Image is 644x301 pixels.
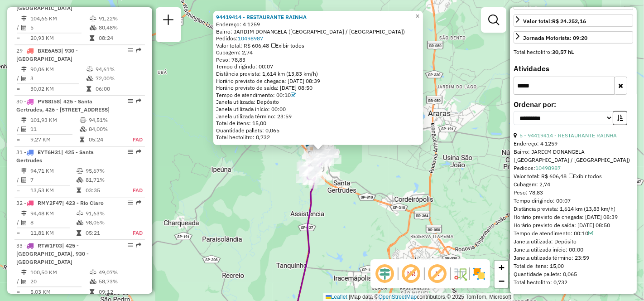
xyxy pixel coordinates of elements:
img: Warecloud Rio Claro [306,140,317,152]
em: Rota exportada [136,243,141,248]
a: 10498987 [535,165,561,171]
div: Endereço: 4 1259 [514,140,633,148]
td: 30,02 KM [30,84,86,93]
td: 8 [30,218,76,227]
i: Distância Total [21,67,27,72]
i: % de utilização da cubagem [77,177,83,183]
td: / [16,175,21,184]
a: Close popup [412,11,423,22]
i: % de utilização da cubagem [80,126,87,132]
span: | 425 - [GEOGRAPHIC_DATA], 930 - [GEOGRAPHIC_DATA] [16,242,89,265]
label: Ordenar por: [514,99,633,110]
em: Rota exportada [136,48,141,53]
td: 101,93 KM [30,116,79,125]
td: FAD [123,186,143,195]
span: Peso: 78,83 [514,189,543,196]
td: 20,93 KM [30,34,89,43]
a: Nova sessão e pesquisa [159,11,178,31]
div: Horário previsto de saída: [DATE] 08:50 [216,84,420,92]
td: 05:21 [85,228,123,238]
i: Tempo total em rota [77,230,81,236]
strong: 94419414 - RESTAURANTE RAINHA [216,14,307,20]
i: Tempo total em rota [87,86,91,92]
div: Tempo dirigindo: 00:07 [514,197,633,205]
div: Jornada Motorista: 09:20 [523,34,587,42]
div: Tempo de atendimento: 00:10 [216,92,420,99]
div: Tempo de atendimento: 00:10 [514,229,633,238]
td: / [16,23,21,32]
div: Tempo dirigindo: 00:07 [216,63,420,70]
i: Distância Total [21,270,27,275]
span: Exibir NR [400,263,422,285]
span: Peso: 78,83 [216,56,245,63]
td: / [16,74,21,83]
td: 98,05% [85,218,123,227]
td: FAD [124,135,143,144]
td: 11,81 KM [30,228,76,238]
a: Jornada Motorista: 09:20 [514,31,633,44]
i: % de utilização do peso [90,16,96,21]
i: Total de Atividades [21,25,27,30]
td: = [16,186,21,195]
span: − [499,275,505,286]
i: Distância Total [21,117,27,123]
em: Rota exportada [136,98,141,104]
span: | [349,294,350,300]
td: = [16,228,21,238]
td: 5,03 KM [30,287,89,296]
a: Exibir filtros [485,11,503,29]
div: Janela utilizada: Depósito [216,98,420,106]
span: Exibir todos [271,42,304,49]
i: % de utilização do peso [80,117,87,123]
a: Leaflet [326,294,347,300]
span: BXE6A53 [38,47,61,54]
span: 32 - [16,199,104,206]
td: 100,50 KM [30,268,89,277]
a: OpenStreetMap [379,294,417,300]
td: 06:00 [95,84,141,93]
i: Total de Atividades [21,220,27,225]
span: Cubagem: 2,74 [216,49,253,56]
a: Com service time [588,230,593,237]
span: RMY2F47 [38,199,62,206]
i: % de utilização da cubagem [90,279,96,284]
i: Total de Atividades [21,177,27,183]
i: % de utilização da cubagem [77,220,83,225]
div: Horário previsto de saída: [DATE] 08:50 [514,221,633,229]
div: Quantidade pallets: 0,065 [514,270,633,278]
td: 81,71% [85,175,123,184]
td: FAD [123,228,143,238]
i: % de utilização do peso [90,270,96,275]
i: % de utilização do peso [87,67,93,72]
a: 5 - 94419414 - RESTAURANTE RAINHA [519,132,617,139]
a: Com service time [291,92,296,98]
div: Valor total: [523,17,586,25]
a: Valor total:R$ 24.252,16 [514,15,633,27]
img: Exibir/Ocultar setores [472,267,486,281]
div: Total hectolitro: [514,48,633,56]
span: 29 - [16,47,78,62]
span: Exibir todos [569,173,602,180]
div: Pedidos: [514,164,633,172]
strong: R$ 24.252,16 [552,18,586,24]
td: 90,06 KM [30,65,86,74]
td: 94,48 KM [30,209,76,218]
span: | 425 - Santa Gertrudes, 426 - [STREET_ADDRESS] [16,98,110,113]
a: 10498987 [238,35,263,42]
span: RTW1F03 [38,242,62,249]
div: Map data © contributors,© 2025 TomTom, Microsoft [323,293,514,301]
div: Janela utilizada término: 23:59 [216,113,420,120]
span: EYT6H31 [38,149,61,155]
td: = [16,34,21,43]
div: Endereço: 4 1259 [216,21,420,28]
td: 80,48% [98,23,141,32]
td: / [16,277,21,286]
div: Total de itens: 15,00 [514,262,633,270]
div: Janela utilizada início: 00:00 [514,246,633,254]
div: Distância prevista: 1,614 km (13,83 km/h) [514,205,633,213]
em: Opções [128,48,133,53]
span: PVS8I58 [38,98,60,105]
span: 33 - [16,242,89,265]
td: / [16,125,21,134]
td: 104,66 KM [30,14,89,23]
